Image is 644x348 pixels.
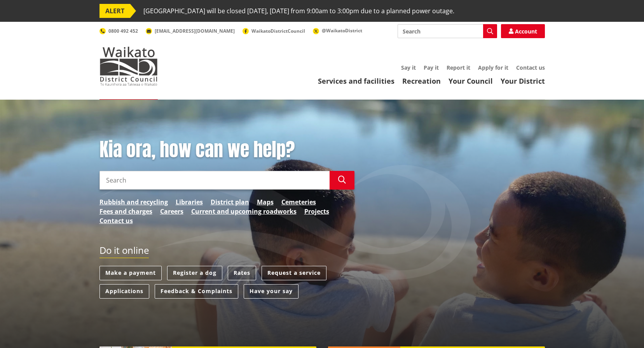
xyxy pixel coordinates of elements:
a: Have your say [244,284,298,299]
span: WaikatoDistrictCouncil [251,28,305,34]
a: Services and facilities [318,76,394,86]
a: Apply for it [478,64,508,71]
a: 0800 492 452 [99,28,138,34]
a: Contact us [99,216,133,225]
h2: Do it online [99,245,149,258]
a: Say it [401,64,416,71]
a: Rates [228,266,256,280]
img: Waikato District Council - Te Kaunihera aa Takiwaa o Waikato [99,47,158,86]
a: Cemeteries [281,197,316,207]
span: [GEOGRAPHIC_DATA] will be closed [DATE], [DATE] from 9:00am to 3:00pm due to a planned power outage. [143,4,454,18]
a: Maps [257,197,274,207]
h1: Kia ora, how can we help? [99,139,354,161]
a: Pay it [424,64,439,71]
a: [EMAIL_ADDRESS][DOMAIN_NAME] [146,28,235,34]
a: Projects [304,207,329,216]
a: Account [501,24,545,38]
a: Fees and charges [99,207,152,216]
span: @WaikatoDistrict [322,27,362,34]
a: Report it [447,64,470,71]
a: Applications [99,284,149,299]
a: District plan [211,197,249,207]
a: @WaikatoDistrict [313,27,362,34]
a: WaikatoDistrictCouncil [243,28,305,34]
a: Careers [160,207,183,216]
input: Search input [99,171,330,190]
a: Request a service [262,266,326,280]
a: Your Council [449,76,493,86]
a: Rubbish and recycling [99,197,168,207]
a: Current and upcoming roadworks [191,207,297,216]
span: 0800 492 452 [108,28,138,34]
a: Feedback & Complaints [155,284,238,299]
span: [EMAIL_ADDRESS][DOMAIN_NAME] [155,28,235,34]
a: Contact us [516,64,545,71]
a: Your District [501,76,545,86]
input: Search input [398,24,497,38]
a: Make a payment [99,266,162,280]
a: Libraries [176,197,203,207]
span: ALERT [99,4,130,18]
a: Register a dog [167,266,222,280]
a: Recreation [402,76,441,86]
